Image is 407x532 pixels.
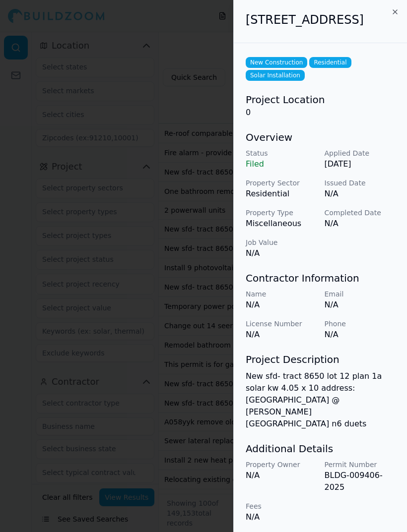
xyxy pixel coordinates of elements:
h3: Overview [246,130,395,144]
h3: Contractor Information [246,271,395,285]
p: Status [246,148,317,158]
p: Property Sector [246,178,317,188]
p: Job Value [246,237,317,247]
p: N/A [325,218,396,230]
span: Residential [309,57,351,68]
h3: Project Description [246,353,395,366]
p: BLDG-009406-2025 [325,470,396,493]
p: Fees [246,501,317,511]
p: Filed [246,158,317,170]
p: Email [325,289,396,299]
h3: Project Location [246,93,395,107]
p: N/A [246,511,317,523]
span: New Construction [246,57,307,68]
p: Property Owner [246,460,317,470]
p: Applied Date [325,148,396,158]
p: Completed Date [325,208,396,218]
p: Issued Date [325,178,396,188]
p: N/A [246,247,317,259]
p: N/A [325,329,396,341]
p: Phone [325,319,396,329]
p: License Number [246,319,317,329]
p: N/A [325,188,396,200]
p: N/A [246,299,317,311]
p: New sfd- tract 8650 lot 12 plan 1a solar kw 4.05 x 10 address: [GEOGRAPHIC_DATA] @ [PERSON_NAME][... [246,370,395,430]
p: N/A [246,470,317,481]
p: Miscellaneous [246,218,317,230]
p: Name [246,289,317,299]
span: Solar Installation [246,70,305,81]
p: Permit Number [325,460,396,470]
h2: [STREET_ADDRESS] [246,12,395,28]
p: Property Type [246,208,317,218]
p: [DATE] [325,158,396,170]
p: N/A [325,299,396,311]
h3: Additional Details [246,442,395,456]
div: 0 [246,93,395,118]
p: Residential [246,188,317,200]
p: N/A [246,329,317,341]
